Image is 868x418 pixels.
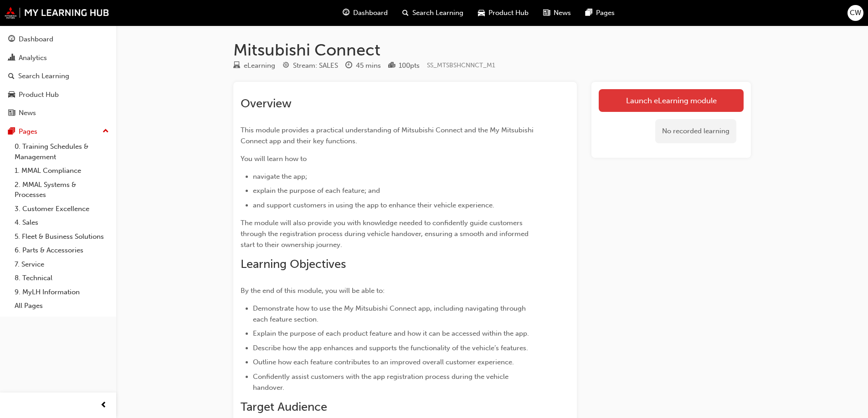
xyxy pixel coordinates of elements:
[11,202,113,216] a: 3. Customer Excellence
[5,7,109,19] img: mmal
[388,60,420,71] div: Points
[282,60,338,71] div: Stream
[412,8,463,18] span: Search Learning
[11,243,113,257] a: 6. Parts & Accessories
[8,109,15,117] span: news-icon
[343,7,349,19] span: guage-icon
[554,8,571,18] span: News
[293,60,338,71] div: Stream: SALES
[543,7,550,19] span: news-icon
[233,60,275,71] div: Type
[578,4,622,22] a: pages-iconPages
[8,54,15,62] span: chart-icon
[402,7,409,19] span: search-icon
[19,108,36,118] div: News
[4,29,113,123] button: DashboardAnalyticsSearch LearningProduct HubNews
[241,126,535,145] span: This module provides a practical understanding of Mitsubishi Connect and the My Mitsubishi Connec...
[599,89,744,112] a: Launch eLearning module
[596,8,615,18] span: Pages
[11,299,113,313] a: All Pages
[11,257,113,272] a: 7. Service
[335,4,395,22] a: guage-iconDashboard
[8,72,15,81] span: search-icon
[253,201,494,209] span: and support customers in using the app to enhance their vehicle experience.
[8,91,15,99] span: car-icon
[4,31,113,48] a: Dashboard
[253,329,529,337] span: Explain the purpose of each product feature and how it can be accessed within the app.
[471,4,536,22] a: car-iconProduct Hub
[18,71,69,81] div: Search Learning
[8,128,15,136] span: pages-icon
[345,60,381,71] div: Duration
[388,62,395,70] span: podium-icon
[4,123,113,140] button: Pages
[241,257,346,271] span: Learning Objectives
[488,8,529,18] span: Product Hub
[655,119,736,143] div: No recorded learning
[19,53,47,63] div: Analytics
[241,287,385,295] span: By the end of this module, you will be able to:
[4,68,113,85] a: Search Learning
[427,61,495,69] span: Learning resource code
[536,4,578,22] a: news-iconNews
[241,96,292,111] span: Overview
[11,230,113,244] a: 5. Fleet & Business Solutions
[103,126,109,137] span: up-icon
[478,7,485,19] span: car-icon
[244,60,275,71] div: eLearning
[11,164,113,178] a: 1. MMAL Compliance
[19,34,53,45] div: Dashboard
[11,216,113,230] a: 4. Sales
[19,126,37,137] div: Pages
[586,7,592,19] span: pages-icon
[11,285,113,299] a: 9. MyLH Information
[19,90,59,100] div: Product Hub
[11,271,113,285] a: 8. Technical
[4,105,113,121] a: News
[282,62,289,70] span: target-icon
[253,172,307,181] span: navigate the app;
[233,62,240,70] span: learningResourceType_ELEARNING-icon
[356,60,381,71] div: 45 mins
[11,140,113,164] a: 0. Training Schedules & Management
[395,4,471,22] a: search-iconSearch Learning
[241,219,530,249] span: The module will also provide you with knowledge needed to confidently guide customers through the...
[8,35,15,44] span: guage-icon
[241,155,307,163] span: You will learn how to
[253,344,528,352] span: Describe how the app enhances and supports the functionality of the vehicle’s features.
[399,60,420,71] div: 100 pts
[253,186,380,195] span: explain the purpose of each feature; and
[253,373,510,392] span: Confidently assist customers with the app registration process during the vehicle handover.
[253,358,514,366] span: Outline how each feature contributes to an improved overall customer experience.
[4,86,113,103] a: Product Hub
[11,178,113,202] a: 2. MMAL Systems & Processes
[345,62,352,70] span: clock-icon
[353,8,388,18] span: Dashboard
[847,5,863,21] button: CW
[4,50,113,66] a: Analytics
[850,8,861,18] span: CW
[241,400,327,414] span: Target Audience
[253,304,528,323] span: Demonstrate how to use the My Mitsubishi Connect app, including navigating through each feature s...
[233,40,751,60] h1: Mitsubishi Connect
[100,400,107,411] span: prev-icon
